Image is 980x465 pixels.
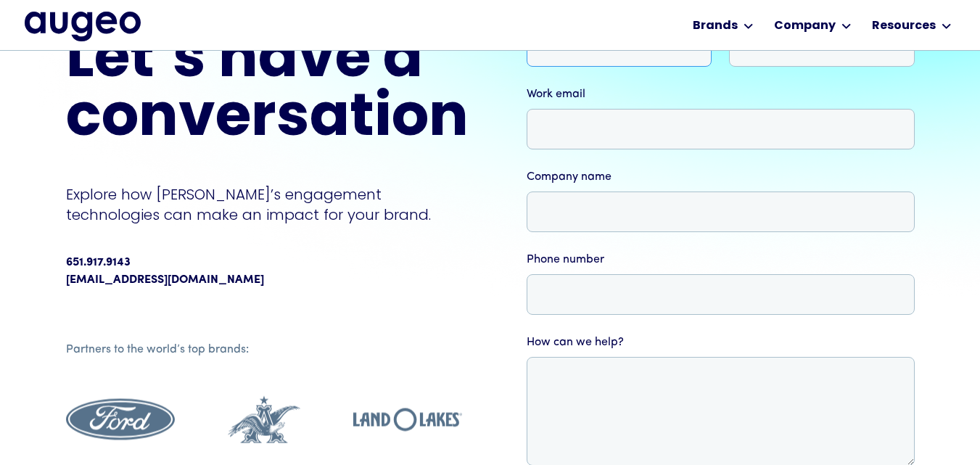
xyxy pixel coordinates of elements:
[693,17,738,35] div: Brands
[774,17,836,35] div: Company
[66,32,469,149] h2: Let’s have a conversation
[66,254,131,271] div: 651.917.9143
[527,86,915,103] label: Work email
[527,251,915,268] label: Phone number
[66,271,264,289] a: [EMAIL_ADDRESS][DOMAIN_NAME]
[66,184,469,225] p: Explore how [PERSON_NAME]’s engagement technologies can make an impact for your brand.
[25,12,141,41] img: Augeo's full logo in midnight blue.
[527,334,915,351] label: How can we help?
[527,168,915,186] label: Company name
[66,341,462,358] div: Partners to the world’s top brands:
[872,17,936,35] div: Resources
[25,12,141,41] a: home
